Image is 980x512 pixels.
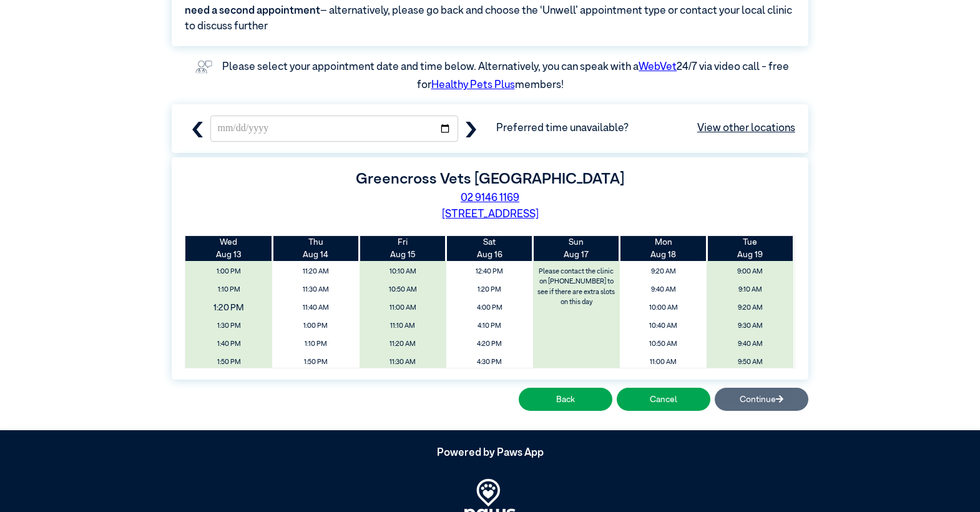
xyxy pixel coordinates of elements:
span: 9:30 AM [710,318,790,334]
span: 1:10 PM [189,282,268,298]
span: 11:20 AM [276,264,355,280]
span: 4:30 PM [450,355,529,370]
span: 1:50 PM [276,355,355,370]
span: 11:00 AM [624,355,703,370]
button: Back [519,388,612,411]
span: 1:20 PM [177,298,280,318]
span: 1:20 PM [450,282,529,298]
span: 12:40 PM [450,264,529,280]
span: 10:50 AM [363,282,442,298]
button: Cancel [617,388,710,411]
span: 10:00 AM [624,300,703,316]
img: vet [191,56,217,77]
th: Aug 14 [272,236,359,262]
label: Greencross Vets [GEOGRAPHIC_DATA] [356,172,624,187]
span: 10:10 AM [363,264,442,280]
span: 11:30 AM [363,355,442,370]
span: 11:10 AM [363,318,442,334]
span: 11:40 AM [276,300,355,316]
span: Preferred time unavailable? [496,121,795,137]
a: WebVet [639,62,677,72]
span: 1:30 PM [189,318,268,334]
th: Aug 17 [533,236,620,262]
span: 9:50 AM [710,355,790,370]
label: Please contact the clinic on [PHONE_NUMBER] to see if there are extra slots on this day [534,264,619,310]
span: 9:20 AM [624,264,703,280]
a: [STREET_ADDRESS] [442,209,539,220]
span: 4:00 PM [450,300,529,316]
th: Aug 16 [446,236,533,262]
h5: Powered by Paws App [172,447,808,460]
span: 10:40 AM [624,318,703,334]
span: 4:10 PM [450,318,529,334]
th: Aug 13 [185,236,272,262]
span: 9:00 AM [710,264,790,280]
th: Aug 18 [620,236,707,262]
th: Aug 19 [707,236,793,262]
span: 1:00 PM [276,318,355,334]
a: View other locations [697,121,795,137]
span: 4:20 PM [450,337,529,352]
a: 02 9146 1169 [461,193,519,204]
span: 11:20 AM [363,337,442,352]
span: 11:30 AM [276,282,355,298]
th: Aug 15 [360,236,446,262]
span: 1:40 PM [189,337,268,352]
span: 1:00 PM [189,264,268,280]
span: 9:40 AM [710,337,790,352]
span: 10:50 AM [624,337,703,352]
span: 1:50 PM [189,355,268,370]
span: 9:20 AM [710,300,790,316]
span: 9:40 AM [624,282,703,298]
a: Healthy Pets Plus [431,80,515,91]
span: 9:10 AM [710,282,790,298]
label: Please select your appointment date and time below. Alternatively, you can speak with a 24/7 via ... [222,62,791,91]
span: 1:10 PM [276,337,355,352]
span: 11:00 AM [363,300,442,316]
